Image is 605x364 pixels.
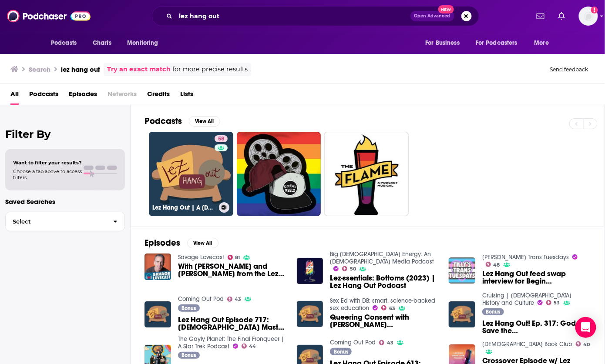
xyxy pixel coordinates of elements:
a: Savage Lovecast [178,254,224,261]
button: open menu [45,35,88,51]
span: Bonus [181,353,196,358]
a: 53 [546,300,560,305]
span: for more precise results [172,64,248,74]
svg: Add a profile image [591,7,598,13]
a: 43 [227,297,242,302]
span: Bonus [334,349,348,354]
a: 58Lez Hang Out | A [DEMOGRAPHIC_DATA] Podcast [149,132,233,216]
span: Bonus [486,309,501,314]
a: Credits [147,87,170,105]
h3: Search [29,65,50,73]
span: For Business [425,37,460,49]
a: Charts [87,35,117,51]
span: Charts [93,37,111,49]
span: Podcasts [51,37,77,49]
a: 58 [215,135,228,142]
a: PodcastsView All [145,116,220,127]
span: 44 [249,344,256,348]
a: 44 [242,344,256,349]
button: View All [189,116,220,127]
a: Coming Out Pod [330,339,376,346]
a: Podchaser - Follow, Share and Rate Podcasts [7,8,91,24]
span: Bonus [181,306,196,311]
a: Try an exact match [107,64,171,74]
a: 43 [379,340,393,345]
span: 81 [235,256,240,260]
button: Open AdvancedNew [410,11,454,21]
span: Monitoring [127,37,158,49]
h2: Episodes [145,237,180,248]
a: Lez Hang Out Episode 717: Lesbian Master Talk [178,316,286,331]
span: 40 [584,343,590,347]
img: Lez Hang Out Episode 717: Lesbian Master Talk [145,301,171,328]
a: EpisodesView All [145,237,218,248]
img: User Profile [579,7,598,26]
a: Show notifications dropdown [533,9,548,23]
span: Episodes [69,87,97,105]
span: With [PERSON_NAME] and [PERSON_NAME] from the Lez Hang Out Podcast! [178,263,286,277]
span: Logged in as WorldWide452 [579,7,598,26]
span: Queering Consent with [PERSON_NAME] [PERSON_NAME] (from Lez Hang Out) [330,314,438,328]
button: View All [187,238,218,248]
a: All [10,87,19,105]
span: 43 [387,341,393,345]
img: Lez-ssentials: Bottoms (2023) | Lez Hang Out Podcast [297,258,323,284]
span: Lez Hang Out Episode 717: [DEMOGRAPHIC_DATA] Master Talk [178,316,286,331]
button: open menu [121,35,169,51]
span: 48 [494,263,500,267]
a: Queering Consent with Dr. Avgi Saketopoulou (from Lez Hang Out) [330,314,438,328]
h3: lez hang out [61,65,100,73]
a: Podcasts [29,87,58,105]
p: Saved Searches [5,197,125,206]
span: For Podcasters [476,37,518,49]
img: With Ellie and Leigh from the Lez Hang Out Podcast! [145,254,171,280]
a: The Gayly Planet: The Final Fronqueer | A Star Trek Podcast [178,335,284,350]
span: 58 [218,135,224,144]
a: Lez-ssentials: Bottoms (2023) | Lez Hang Out Podcast [330,274,438,289]
img: Lez Hang Out feed swap interview for Begin Transmission! [449,257,475,284]
button: open menu [470,35,530,51]
a: 63 [381,305,395,311]
a: With Ellie and Leigh from the Lez Hang Out Podcast! [178,263,286,277]
span: Choose a tab above to access filters. [13,168,82,180]
span: 43 [235,297,241,301]
button: open menu [419,35,471,51]
div: Search podcasts, credits, & more... [152,6,479,26]
img: Queering Consent with Dr. Avgi Saketopoulou (from Lez Hang Out) [297,301,323,327]
span: Select [6,219,106,224]
div: Open Intercom Messenger [575,317,596,338]
img: Lez Hang Out! Ep. 317: God Save the Lesbian Bar w/ Lisa Cannistraci [449,301,475,328]
h2: Filter By [5,128,125,140]
span: Lez Hang Out! Ep. 317: God Save the [DEMOGRAPHIC_DATA] Bar w/ [PERSON_NAME] [482,320,591,334]
span: 53 [554,301,560,305]
span: Open Advanced [414,14,450,18]
button: Show profile menu [579,7,598,26]
button: Select [5,212,125,231]
span: Want to filter your results? [13,160,82,166]
button: open menu [528,35,560,51]
a: 40 [576,341,590,347]
span: More [534,37,549,49]
a: Big Gay Energy: An LGBTQ+ Media Podcast [330,250,434,265]
span: Networks [108,87,137,105]
button: Send feedback [548,66,591,73]
a: Sex Ed with DB: smart, science-backed sex education [330,297,435,312]
span: 63 [389,307,395,311]
a: Lists [180,87,193,105]
a: Show notifications dropdown [555,9,568,23]
span: 50 [350,267,356,271]
a: Lez Hang Out! Ep. 317: God Save the Lesbian Bar w/ Lisa Cannistraci [482,320,591,334]
h2: Podcasts [145,116,182,127]
a: Tilly's Trans Tuesdays [482,254,569,261]
a: Coming Out Pod [178,295,224,303]
h3: Lez Hang Out | A [DEMOGRAPHIC_DATA] Podcast [152,204,215,211]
